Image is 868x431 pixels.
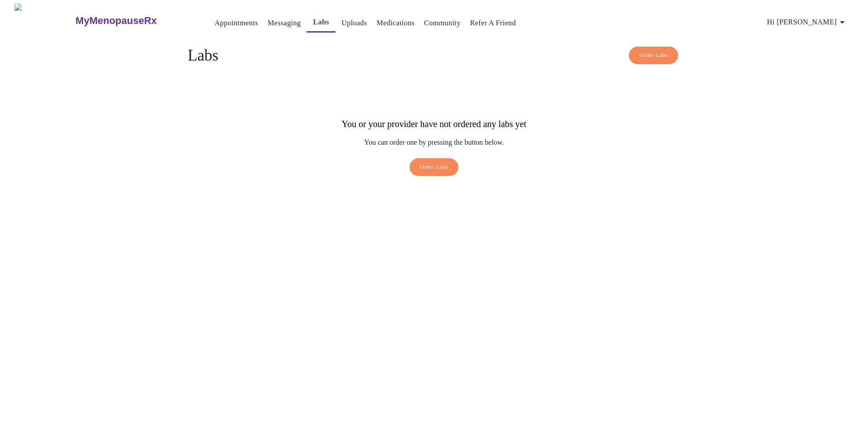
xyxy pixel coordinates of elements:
span: Hi [PERSON_NAME] [767,16,848,28]
a: Labs [313,16,330,28]
button: Appointments [211,14,262,32]
button: Messaging [264,14,304,32]
a: Refer a Friend [470,17,516,29]
a: Medications [377,17,415,29]
span: Order Labs [420,162,448,172]
span: Order Labs [639,50,668,61]
img: MyMenopauseRx Logo [14,4,75,38]
a: Order Labs [407,158,461,180]
button: Uploads [338,14,371,32]
h4: Labs [188,47,680,65]
button: Community [420,14,464,32]
a: Messaging [268,17,301,29]
a: MyMenopauseRx [75,5,193,37]
button: Hi [PERSON_NAME] [764,13,851,31]
button: Order Labs [629,47,678,64]
h3: You or your provider have not ordered any labs yet [342,119,526,129]
button: Order Labs [410,158,459,176]
a: Community [424,17,461,29]
h3: MyMenopauseRx [75,15,157,27]
a: Appointments [215,17,258,29]
button: Labs [307,13,335,33]
p: You can order one by pressing the button below. [342,138,526,147]
button: Medications [373,14,418,32]
a: Uploads [341,17,367,29]
button: Refer a Friend [467,14,520,32]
